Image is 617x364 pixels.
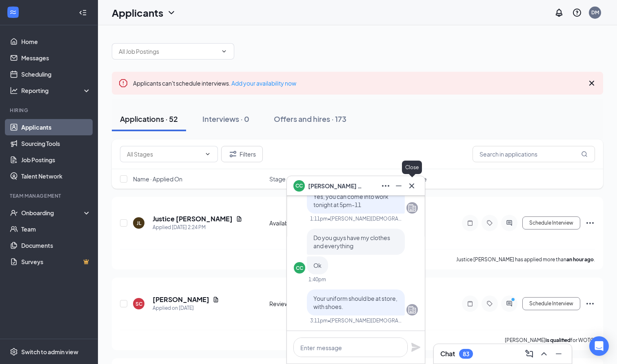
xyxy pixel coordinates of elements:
span: Applicants can't schedule interviews. [133,79,296,87]
svg: Filter [228,149,238,159]
svg: Ellipses [585,218,595,228]
div: DM [591,9,599,16]
div: Team Management [10,192,89,199]
svg: ChevronDown [204,151,211,157]
b: is qualified [546,337,570,343]
h3: Chat [440,349,455,358]
span: Your uniform should be at store, with shoes. [313,295,397,310]
svg: Analysis [10,86,18,95]
svg: Document [213,296,219,303]
input: Search in applications [473,146,595,162]
a: Add your availability now [231,79,296,87]
a: Sourcing Tools [21,135,91,152]
h5: Justice [PERSON_NAME] [153,214,233,223]
h1: Applicants [112,6,163,20]
button: Filter Filters [221,146,263,162]
svg: Cross [587,78,597,88]
button: Schedule Interview [522,297,580,310]
input: All Job Postings [119,47,218,56]
svg: Tag [485,300,495,307]
a: Applicants [21,119,91,135]
h5: [PERSON_NAME] [153,295,209,304]
button: Schedule Interview [522,216,580,229]
p: [PERSON_NAME] for WOTC. [505,337,595,344]
div: Applications · 52 [120,114,178,124]
div: JL [137,220,141,227]
svg: Tag [485,220,495,226]
div: 83 [463,351,469,357]
div: Open Intercom Messenger [589,336,609,356]
div: 1:40pm [308,276,326,283]
a: Home [21,33,91,50]
span: • [PERSON_NAME][DEMOGRAPHIC_DATA] [328,215,403,222]
b: an hour ago [566,256,594,263]
div: Hiring [10,107,89,114]
svg: Note [465,220,475,226]
div: Close [402,161,422,174]
a: Talent Network [21,168,91,184]
div: Applied [DATE] 2:24 PM [153,223,242,232]
svg: Ellipses [585,299,595,309]
svg: Company [407,305,417,315]
span: Job posting [340,175,371,183]
div: Availability [269,219,335,227]
svg: ActiveChat [504,300,514,307]
span: Name · Applied On [133,175,182,183]
a: Team [21,221,91,237]
svg: Ellipses [381,181,391,191]
span: Stage [269,175,286,183]
span: [PERSON_NAME] Coats [308,181,365,190]
svg: MagnifyingGlass [581,151,588,157]
span: • [PERSON_NAME][DEMOGRAPHIC_DATA] [328,317,403,324]
svg: Plane [411,342,421,352]
a: Documents [21,237,91,254]
div: Review Stage [269,300,335,308]
svg: ChevronDown [166,8,176,18]
svg: QuestionInfo [572,8,582,18]
button: Minimize [392,179,405,192]
div: Reporting [21,86,91,95]
a: Scheduling [21,66,91,82]
span: Do you guys have my clothes and everything [313,234,390,249]
svg: ActiveChat [504,220,514,226]
div: Offers and hires · 173 [274,114,346,124]
a: Messages [21,50,91,66]
svg: Document [236,216,242,222]
svg: Cross [407,181,417,191]
svg: PrimaryDot [509,297,519,304]
div: Interviews · 0 [202,114,249,124]
a: SurveysCrown [21,254,91,270]
svg: WorkstreamLogo [9,8,17,16]
button: ComposeMessage [523,347,536,360]
div: 1:11pm [310,215,328,222]
span: Ok [313,262,322,269]
div: CC [296,265,303,271]
svg: ComposeMessage [524,349,534,359]
svg: Company [407,203,417,213]
div: Switch to admin view [21,348,78,356]
svg: Notifications [554,8,564,18]
p: Justice [PERSON_NAME] has applied more than . [456,256,595,263]
svg: ChevronUp [539,349,549,359]
button: Ellipses [379,179,392,192]
svg: UserCheck [10,209,18,217]
div: Onboarding [21,209,84,217]
input: All Stages [127,150,201,159]
svg: Settings [10,348,18,356]
svg: Note [465,300,475,307]
button: ChevronUp [537,347,550,360]
button: Cross [405,179,418,192]
svg: Minimize [394,181,404,191]
button: Minimize [552,347,565,360]
a: Job Postings [21,152,91,168]
div: SC [135,300,142,307]
div: Applied on [DATE] [153,304,219,312]
svg: Error [118,78,128,88]
svg: Minimize [554,349,564,359]
div: 3:11pm [310,317,328,324]
svg: Collapse [79,9,87,17]
svg: ChevronDown [221,48,227,55]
